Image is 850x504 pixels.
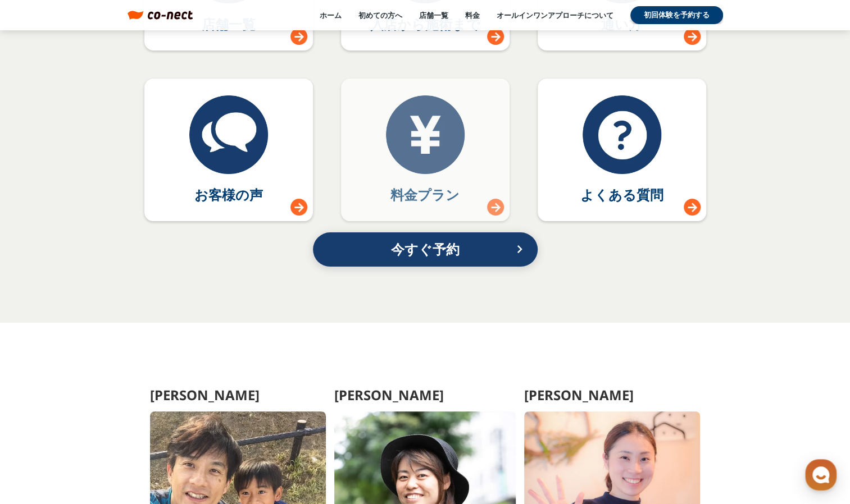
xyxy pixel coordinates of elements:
[174,373,187,382] span: 設定
[465,10,480,20] a: 料金
[3,356,74,384] a: ホーム
[358,10,402,20] a: 初めての方へ
[96,373,123,382] span: チャット
[390,185,460,204] p: 料金プラン
[334,387,444,404] h3: [PERSON_NAME]
[580,185,663,204] p: よくある質問
[341,79,510,221] a: 料金プラン
[145,356,216,384] a: 設定
[513,242,526,256] i: keyboard_arrow_right
[630,6,723,24] a: 初回体験を予約する
[320,10,342,20] a: ホーム
[144,79,313,221] a: お客様の声
[497,10,613,20] a: オールインワンアプローチについて
[313,232,538,267] a: 今すぐ予約keyboard_arrow_right
[419,10,448,20] a: 店舗一覧
[524,387,634,404] h3: [PERSON_NAME]
[74,356,145,384] a: チャット
[538,79,706,221] a: よくある質問
[194,185,263,204] p: お客様の声
[335,237,515,262] p: 今すぐ予約
[29,373,49,382] span: ホーム
[150,387,260,404] h3: [PERSON_NAME]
